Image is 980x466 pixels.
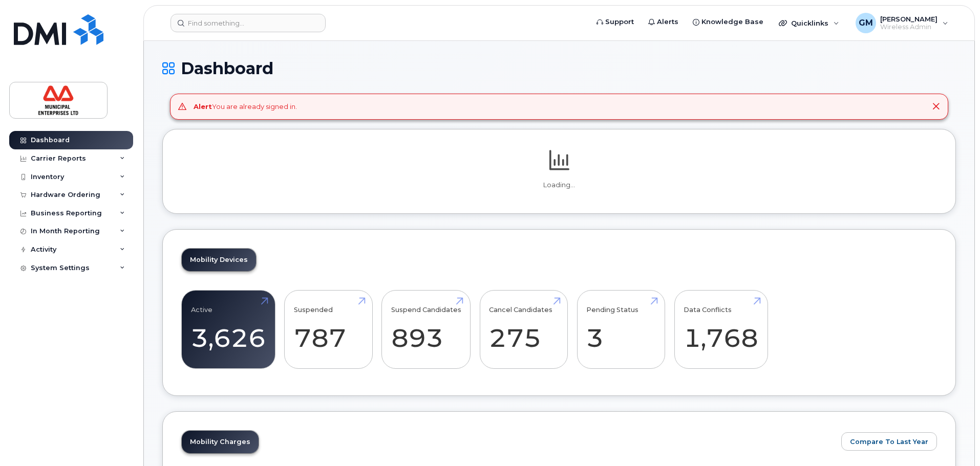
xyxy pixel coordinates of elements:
h1: Dashboard [162,59,956,77]
a: Cancel Candidates 275 [489,296,558,363]
a: Pending Status 3 [586,296,655,363]
a: Data Conflicts 1,768 [684,296,758,363]
a: Mobility Devices [182,249,256,271]
a: Suspended 787 [294,296,363,363]
a: Mobility Charges [182,431,259,453]
button: Compare To Last Year [841,432,937,451]
strong: Alert [194,102,212,110]
span: Compare To Last Year [850,437,928,447]
div: You are already signed in. [194,102,297,112]
a: Active 3,626 [191,296,266,363]
p: Loading... [181,181,937,190]
a: Suspend Candidates 893 [391,296,461,363]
